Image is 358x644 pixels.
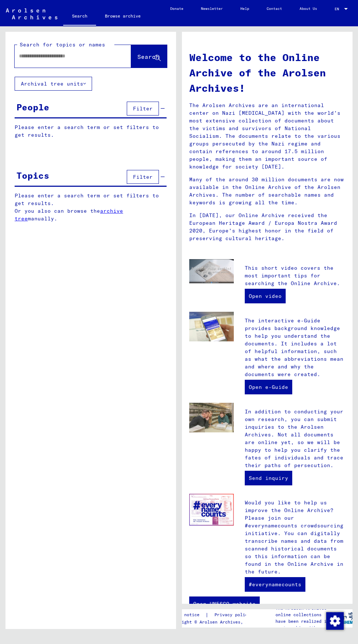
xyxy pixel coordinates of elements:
p: Please enter a search term or set filters to get results. Or you also can browse the manually. [15,192,167,223]
a: Privacy policy [209,611,259,619]
span: Filter [133,105,153,112]
p: In [DATE], our Online Archive received the European Heritage Award / Europa Nostra Award 2020, Eu... [189,212,345,242]
img: Arolsen_neg.svg [6,8,57,19]
img: eguide.jpg [189,312,234,342]
span: Search [137,53,159,60]
p: have been realized in partnership with [275,618,331,631]
button: Archival tree units [15,77,92,91]
mat-label: Search for topics or names [20,41,105,48]
a: Search [63,7,96,26]
a: Browse archive [96,7,149,25]
button: Filter [127,102,159,115]
a: Legal notice [169,611,205,619]
div: | [169,611,259,619]
a: Open e-Guide [245,380,292,394]
h1: Welcome to the Online Archive of the Arolsen Archives! [189,50,345,96]
img: enc.jpg [189,494,234,526]
a: archive tree [15,208,123,222]
p: Would you like to help us improve the Online Archive? Please join our #everynamecounts crowdsourc... [245,499,345,576]
p: The interactive e-Guide provides background knowledge to help you understand the documents. It in... [245,317,345,378]
p: Please enter a search term or set filters to get results. [15,124,167,139]
img: Change consent [326,612,344,630]
a: #everynamecounts [245,577,305,592]
p: In addition to conducting your own research, you can submit inquiries to the Arolsen Archives. No... [245,408,345,469]
div: People [16,101,49,114]
a: Send inquiry [245,471,292,485]
button: Filter [127,170,159,184]
a: Open UNESCO website [189,596,260,611]
p: The Arolsen Archives are an international center on Nazi [MEDICAL_DATA] with the world’s most ext... [189,102,345,171]
span: EN [335,7,343,11]
p: This short video covers the most important tips for searching the Online Archive. [245,264,345,287]
p: The Arolsen Archives online collections [275,605,331,618]
img: inquiries.jpg [189,403,234,433]
p: Many of the around 30 million documents are now available in the Online Archive of the Arolsen Ar... [189,176,345,207]
button: Search [131,45,167,68]
img: video.jpg [189,259,234,284]
div: Topics [16,169,49,182]
p: Copyright © Arolsen Archives, 2021 [169,619,259,625]
span: Filter [133,174,153,180]
a: Open video [245,289,286,303]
